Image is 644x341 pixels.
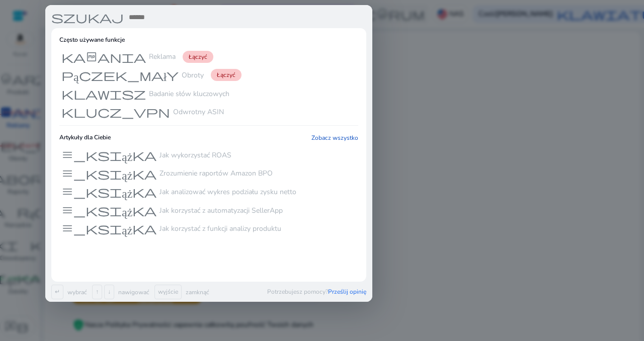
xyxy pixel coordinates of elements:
font: nawigować [118,288,149,296]
font: wyjście [158,288,178,296]
font: klawisz [61,87,146,101]
font: Jak korzystać z automatyzacji SellerApp [159,206,283,215]
font: menu_książka [61,166,156,181]
font: ↵ [55,288,60,296]
font: ↓ [108,288,111,296]
font: menu_książka [61,185,156,199]
font: Łączyć [189,53,207,61]
font: Prześlij opinię [328,288,366,296]
font: klucz_vpn [61,105,170,119]
font: Odwrotny ASIN [173,107,224,117]
font: menu_książka [61,148,156,162]
font: Jak wykorzystać ROAS [159,150,231,160]
font: Jak analizować wykres podziału zysku netto [159,187,296,197]
font: wybrać [67,288,87,296]
font: zamknąć [186,288,209,296]
font: Zrozumienie raportów Amazon BPO [159,168,273,178]
font: Badanie słów kluczowych [149,89,229,99]
font: Reklama [149,52,176,61]
font: menu_książka [61,221,156,235]
font: Łączyć [217,71,235,79]
font: Często używane funkcje [59,36,125,44]
font: szukaj [51,10,124,24]
font: Obroty [182,70,204,80]
font: Artykuły dla Ciebie [59,133,111,141]
font: Jak korzystać z funkcji analizy produktu [159,224,281,233]
font: Potrzebujesz pomocy? [267,288,328,296]
font: pączek_mały [61,68,179,82]
font: menu_książka [61,203,156,217]
font: kampania [61,50,146,64]
font: ↑ [96,288,99,296]
a: Zobacz wszystko [311,134,358,142]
